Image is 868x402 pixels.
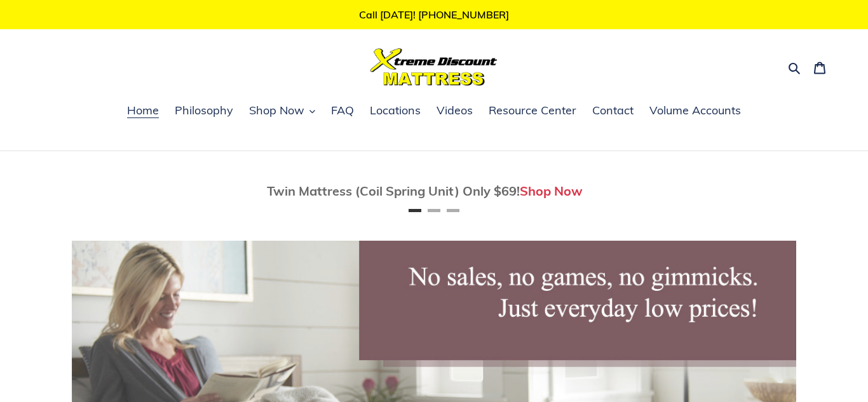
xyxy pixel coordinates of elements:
[409,209,421,212] button: Page 1
[370,103,421,118] span: Locations
[121,102,165,121] a: Home
[592,103,634,118] span: Contact
[127,103,159,118] span: Home
[331,103,354,118] span: FAQ
[168,102,240,121] a: Philosophy
[325,102,360,121] a: FAQ
[643,102,747,121] a: Volume Accounts
[520,183,583,199] a: Shop Now
[175,103,233,118] span: Philosophy
[447,209,459,212] button: Page 3
[482,102,583,121] a: Resource Center
[586,102,640,121] a: Contact
[489,103,576,118] span: Resource Center
[243,102,322,121] button: Shop Now
[430,102,479,121] a: Videos
[437,103,473,118] span: Videos
[363,102,427,121] a: Locations
[267,183,520,199] span: Twin Mattress (Coil Spring Unit) Only $69!
[249,103,304,118] span: Shop Now
[649,103,741,118] span: Volume Accounts
[370,48,498,86] img: Xtreme Discount Mattress
[428,209,440,212] button: Page 2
